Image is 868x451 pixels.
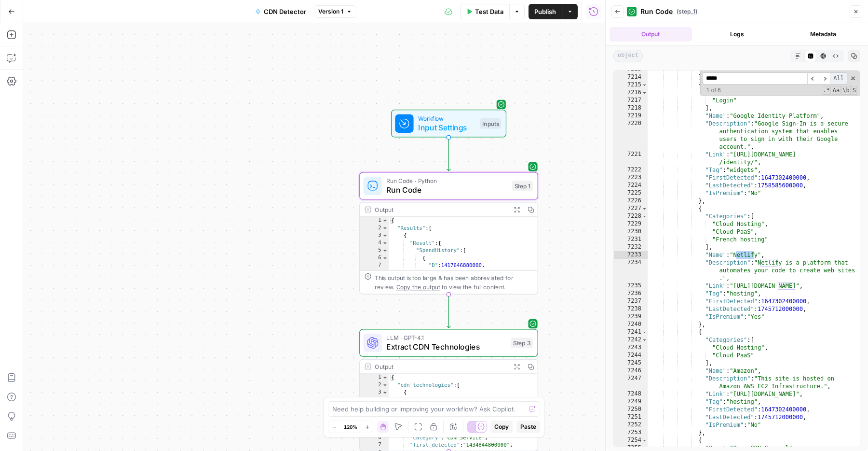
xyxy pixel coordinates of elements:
div: 7215 [614,81,648,89]
div: 7251 [614,413,648,421]
div: 7234 [614,259,648,282]
div: 6 [360,254,389,262]
div: 7216 [614,89,648,97]
div: 3 [360,232,389,240]
div: 5 [360,247,389,255]
div: 7253 [614,429,648,437]
div: 7226 [614,197,648,205]
div: 1 [360,374,389,382]
div: Output [375,205,506,214]
span: Copy [494,423,509,431]
span: Toggle code folding, rows 1 through 859 [382,217,388,225]
div: 7252 [614,421,648,429]
span: ​ [819,72,830,85]
div: 7228 [614,212,648,220]
span: Toggle code folding, rows 7254 through 7262 [642,437,647,444]
button: Copy [490,421,513,433]
div: 7247 [614,375,648,390]
span: Search In Selection [852,86,857,95]
div: 7217 [614,97,648,104]
div: 3 [360,389,389,397]
div: 7243 [614,344,648,352]
div: 7220 [614,120,648,151]
span: Workflow [418,113,475,123]
span: Run Code [640,7,673,16]
span: Toggle code folding, rows 7216 through 7218 [642,89,647,97]
div: Output [375,362,506,371]
div: 7232 [614,243,648,251]
g: Edge from start to step_1 [447,137,450,170]
span: Toggle code folding, rows 7241 through 7253 [642,328,647,336]
div: 7224 [614,182,648,189]
span: Input Settings [418,122,475,133]
button: Version 1 [314,5,356,18]
span: object [613,50,643,62]
div: 7214 [614,73,648,81]
div: 7248 [614,390,648,398]
div: 7221 [614,151,648,166]
span: Test Data [475,7,503,16]
div: 7230 [614,228,648,236]
div: 7249 [614,398,648,406]
div: 7239 [614,313,648,321]
div: 2 [360,381,389,389]
span: 120% [344,423,357,431]
div: 4 [360,240,389,247]
div: This output is too large & has been abbreviated for review. to view the full content. [375,273,533,291]
span: 1 of 6 [703,86,725,94]
span: Toggle code folding, rows 7228 through 7232 [642,212,647,220]
span: Publish [534,7,556,16]
div: 7222 [614,166,648,174]
button: Output [610,27,692,42]
span: Whole Word Search [841,86,850,95]
div: 7238 [614,305,648,313]
div: 7236 [614,290,648,297]
button: CDN Detector [249,4,312,19]
div: 7 [360,441,389,449]
div: 7218 [614,104,648,112]
div: 7 [360,262,389,270]
button: Test Data [460,4,509,19]
div: 7254 [614,437,648,444]
span: Toggle code folding, rows 4 through 856 [382,240,388,247]
span: LLM · GPT-4.1 [386,333,506,342]
span: CaseSensitive Search [832,86,841,95]
span: Run Code [386,184,507,196]
div: LLM · GPT-4.1Extract CDN TechnologiesStep 3Output{ "cdn_technologies":[ { "name":"Cloudflare", "d... [359,329,538,451]
div: 7223 [614,174,648,182]
span: Version 1 [318,7,343,16]
div: 7219 [614,112,648,120]
span: Toggle code folding, rows 7215 through 7226 [642,81,647,89]
div: 7237 [614,297,648,305]
span: Toggle code folding, rows 3 through 857 [382,232,388,240]
span: Toggle code folding, rows 1 through 117 [382,374,388,382]
div: 7233 [614,251,648,259]
div: 7225 [614,189,648,197]
div: 7235 [614,282,648,290]
div: 6 [360,434,389,442]
div: 7250 [614,406,648,413]
div: WorkflowInput SettingsInputs [359,110,538,137]
div: 8 [360,269,389,277]
div: 7227 [614,205,648,212]
span: RegExp Search [822,86,830,95]
span: ( step_1 ) [677,7,697,16]
div: Step 1 [512,181,533,191]
span: Toggle code folding, rows 7242 through 7245 [642,336,647,344]
div: 7242 [614,336,648,344]
div: Run Code · PythonRun CodeStep 1Output{ "Results":[ { "Result":{ "SpendHistory":[ { "D":1417646880... [359,172,538,294]
div: 7229 [614,220,648,228]
div: 7240 [614,321,648,328]
span: Toggle code folding, rows 5 through 190 [382,247,388,255]
div: 7245 [614,359,648,367]
button: Metadata [782,27,864,42]
g: Edge from step_1 to step_3 [447,295,450,328]
span: CDN Detector [264,7,306,16]
div: Inputs [480,118,501,129]
div: 7244 [614,352,648,359]
span: Copy the output [396,283,440,290]
button: Logs [696,27,778,42]
button: Paste [516,421,540,433]
span: Toggle code folding, rows 7227 through 7240 [642,205,647,212]
div: 1 [360,217,389,225]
